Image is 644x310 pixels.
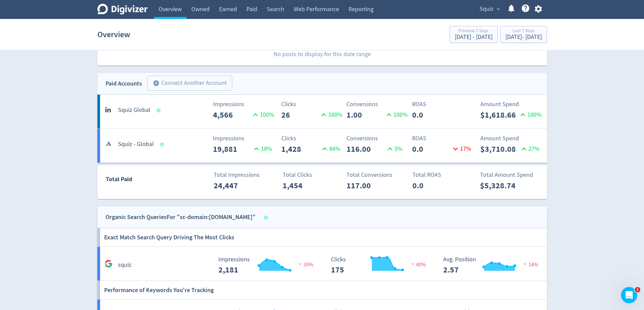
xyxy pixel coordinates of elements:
p: Amount Spend [480,100,542,109]
p: $5,328.74 [480,180,519,192]
iframe: Intercom live chat [621,287,637,303]
svg: Avg. Position 2.57 [440,256,541,274]
div: Paid Accounts [105,79,142,89]
span: 14% [522,261,538,268]
span: Data last synced: 26 Aug 2025, 7:03am (AEST) [264,216,270,219]
svg: linkedin [104,105,113,113]
p: Conversions [347,100,408,109]
p: Total Conversions [347,170,408,180]
p: Clicks [281,134,342,143]
span: 1 [635,287,640,292]
p: Total Impressions [214,170,275,180]
svg: Google Analytics [104,260,113,268]
h1: Overview [97,24,130,45]
p: Conversions [347,134,408,143]
div: Last 7 Days [505,28,542,34]
p: 26 [281,109,319,121]
p: 117.00 [347,180,385,192]
button: Squiz [477,4,502,15]
h6: Exact Match Search Query Driving The Most Clicks [104,228,234,246]
p: 1,428 [281,143,320,155]
p: Total ROAS [412,170,474,180]
p: Total Amount Spend [480,170,541,180]
img: negative-performance.svg [522,261,528,266]
p: 17 % [451,144,471,153]
p: 1.00 [347,109,384,121]
p: 100 % [384,110,408,119]
p: ROAS [412,100,473,109]
h5: Squiz - Global [118,140,154,148]
svg: Impressions 2,181 [215,256,316,274]
h6: Performance of Keywords You're Tracking [104,281,214,299]
p: 0.0 [412,180,451,192]
a: Connect Another Account [142,77,232,91]
p: Amount Spend [480,134,542,143]
p: 19,881 [213,143,252,155]
div: Previous 7 Days [455,28,493,34]
p: No posts to display for this date range [98,43,547,66]
a: Squiz - GlobalImpressions19,88118%Clicks1,42884%Conversions116.005%ROAS0.017%Amount Spend$3,710.0... [97,129,547,163]
button: Connect Another Account [147,76,232,91]
p: Clicks [281,100,342,109]
div: [DATE] - [DATE] [455,34,493,40]
p: 116.00 [347,143,385,155]
span: Data last synced: 26 Aug 2025, 9:01am (AEST) [160,143,166,146]
p: Total Clicks [283,170,344,180]
span: add_circle [153,80,160,87]
span: Squiz [479,4,494,15]
span: expand_more [495,6,501,12]
button: Last 7 Days[DATE]- [DATE] [500,26,547,43]
span: 40% [409,261,426,268]
p: 1,454 [283,180,321,192]
img: negative-performance.svg [297,261,304,266]
p: 84 % [320,144,340,153]
div: Total Paid [98,174,172,187]
p: Impressions [213,134,274,143]
div: Organic Search Queries For "sc-domain:[DOMAIN_NAME]" [105,212,256,222]
p: $3,710.08 [480,143,519,155]
p: 100 % [319,110,342,119]
a: Squiz GlobalImpressions4,566100%Clicks26100%Conversions1.00100%ROAS0.0Amount Spend$1,618.66100% [97,95,547,128]
a: squiz Impressions 2,181 Impressions 2,181 30% Clicks 175 Clicks 175 40% Avg. Position 2.57 Avg. P... [97,247,547,281]
div: [DATE] - [DATE] [505,34,542,40]
p: Impressions [213,100,274,109]
span: Data last synced: 25 Aug 2025, 4:02pm (AEST) [157,109,162,112]
p: $1,618.66 [480,109,518,121]
p: 4,566 [213,109,251,121]
span: 30% [297,261,313,268]
p: 27 % [519,144,540,153]
img: negative-performance.svg [409,261,416,266]
h5: Squiz Global [118,106,150,114]
p: 0.0 [412,109,451,121]
svg: Clicks 175 [328,256,429,274]
p: 100 % [518,110,542,119]
button: Previous 7 Days[DATE] - [DATE] [450,26,498,43]
p: 24,447 [214,180,253,192]
h5: squiz [118,261,132,269]
p: 0.0 [412,143,451,155]
p: 5 % [385,144,403,153]
p: ROAS [412,134,473,143]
